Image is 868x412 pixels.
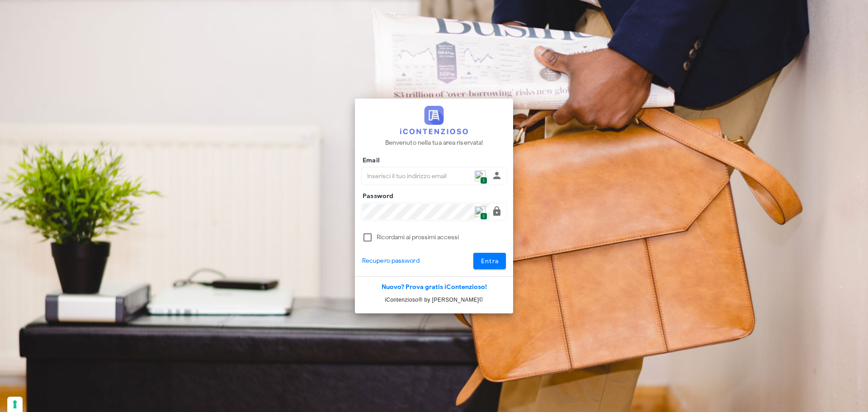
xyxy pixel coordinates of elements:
[355,295,513,304] p: iContenzioso® by [PERSON_NAME]©
[480,177,487,185] span: 1
[377,233,506,242] label: Ricordami ai prossimi accessi
[473,253,506,269] button: Entra
[360,192,394,201] label: Password
[480,213,487,220] span: 1
[362,256,420,266] a: Recupero password
[481,257,499,265] span: Entra
[382,283,487,291] a: Nuovo? Prova gratis iContenzioso!
[475,206,486,217] img: npw-badge-icon.svg
[360,156,380,165] label: Email
[7,397,23,412] button: Le tue preferenze relative al consenso per le tecnologie di tracciamento
[475,170,486,181] img: npw-badge-icon.svg
[385,138,483,148] p: Benvenuto nella tua area riservata!
[363,168,490,184] input: Inserisci il tuo indirizzo email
